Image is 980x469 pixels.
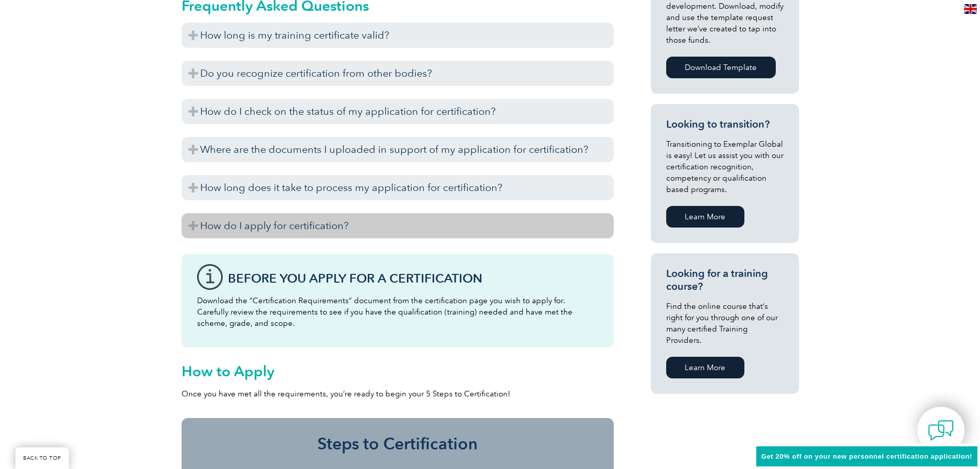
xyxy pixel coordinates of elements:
span: Get 20% off on your new personnel certification application! [761,453,972,460]
h3: How do I apply for certification? [182,213,614,238]
p: Find the online course that’s right for you through one of our many certified Training Providers. [666,301,783,346]
h3: Do you recognize certification from other bodies? [182,61,614,86]
p: Once you have met all the requirements, you’re ready to begin your 5 Steps to Certification! [182,388,614,399]
h3: Steps to Certification [197,433,598,454]
p: Transitioning to Exemplar Global is easy! Let us assist you with our certification recognition, c... [666,138,783,195]
h3: How do I check on the status of my application for certification? [182,99,614,124]
a: Download Template [666,57,776,78]
h3: Where are the documents I uploaded in support of my application for certification? [182,137,614,162]
p: Download the “Certification Requirements” document from the certification page you wish to apply ... [197,295,598,329]
h3: How long does it take to process my application for certification? [182,175,614,200]
img: en [964,4,977,14]
img: contact-chat.png [928,418,954,443]
a: BACK TO TOP [15,447,69,469]
h2: How to Apply [182,363,614,379]
h3: How long is my training certificate valid? [182,23,614,48]
h3: Looking for a training course? [666,267,783,293]
a: Learn More [666,206,744,228]
h3: Looking to transition? [666,118,783,131]
a: Learn More [666,357,744,378]
h3: Before You Apply For a Certification [228,272,598,285]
